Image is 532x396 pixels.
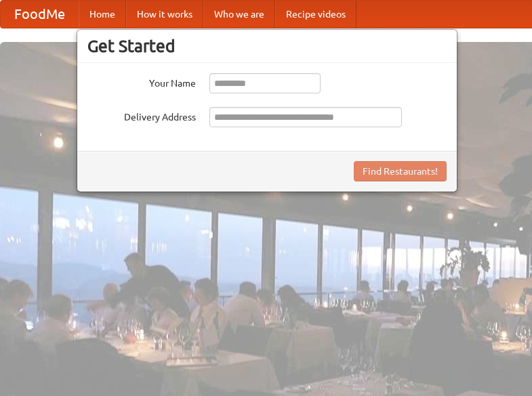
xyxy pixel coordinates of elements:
[126,1,203,28] a: How it works
[203,1,275,28] a: Who we are
[79,1,126,28] a: Home
[275,1,356,28] a: Recipe videos
[87,73,196,90] label: Your Name
[87,107,196,124] label: Delivery Address
[1,1,79,28] a: FoodMe
[354,161,447,181] button: Find Restaurants!
[87,36,447,56] h3: Get Started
